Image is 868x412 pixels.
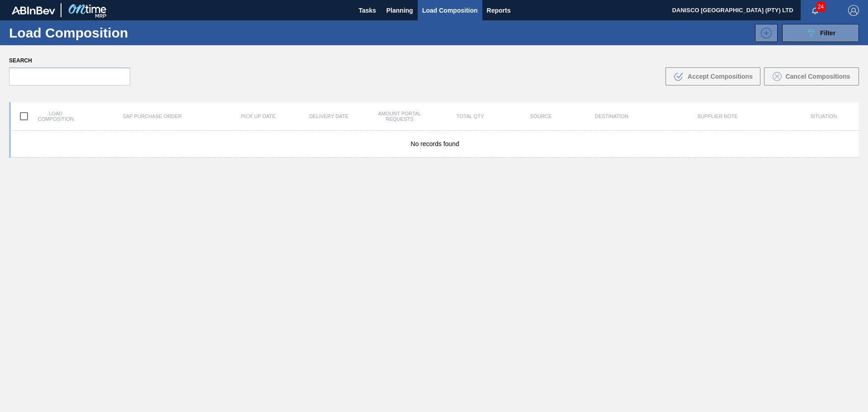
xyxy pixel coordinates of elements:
div: Supplier Note [647,114,788,119]
div: Amount Portal Requests [364,111,435,122]
span: Accept Compositions [688,73,753,80]
img: TNhmsLtSVTkK8tSr43FrP2fwEKptu5GPRR3wAAAABJRU5ErkJggg== [12,6,55,14]
div: Destination [576,114,647,119]
div: SAP Purchase Order [81,114,223,119]
button: Accept Compositions [665,67,760,85]
span: Tasks [358,5,377,16]
button: Filter [782,24,859,42]
img: Logout [848,5,859,16]
div: Total Qty [435,114,505,119]
div: Load composition [11,107,81,126]
div: Situation [788,114,859,119]
span: Planning [387,5,413,16]
label: Search [9,54,130,67]
h1: Load Composition [9,28,158,38]
button: Notifications [801,4,830,17]
button: Cancel Compositions [764,67,859,85]
span: Reports [487,5,511,16]
div: Pick up Date [223,114,293,119]
span: Load Composition [422,5,478,16]
span: Filter [820,29,835,37]
span: Cancel Compositions [785,73,850,80]
span: 24 [816,2,826,12]
span: No records found [410,140,459,147]
div: Source [505,114,576,119]
div: New Load Composition [750,24,778,42]
div: Delivery Date [293,114,364,119]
